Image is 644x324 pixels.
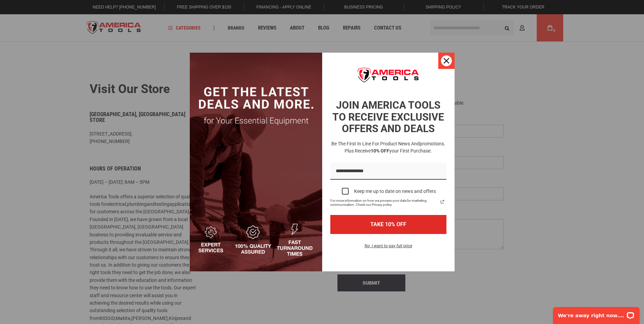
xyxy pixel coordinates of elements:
[371,148,389,154] strong: 10% OFF
[329,140,448,155] h3: Be the first in line for product news and
[359,242,418,254] button: No, I want to pay full price
[444,58,449,64] svg: close icon
[330,199,438,207] span: For more information on how we process your data for marketing communication. Check our Privacy p...
[438,198,446,206] a: Read our Privacy Policy
[345,141,445,154] span: promotions. Plus receive your first purchase.
[332,99,444,134] strong: JOIN AMERICA TOOLS TO RECEIVE EXCLUSIVE OFFERS AND DEALS
[549,303,644,324] iframe: LiveChat chat widget
[354,188,436,194] div: Keep me up to date on news and offers
[330,163,446,180] input: Email field
[438,198,446,206] svg: link icon
[330,215,446,234] button: TAKE 10% OFF
[438,53,455,69] button: Close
